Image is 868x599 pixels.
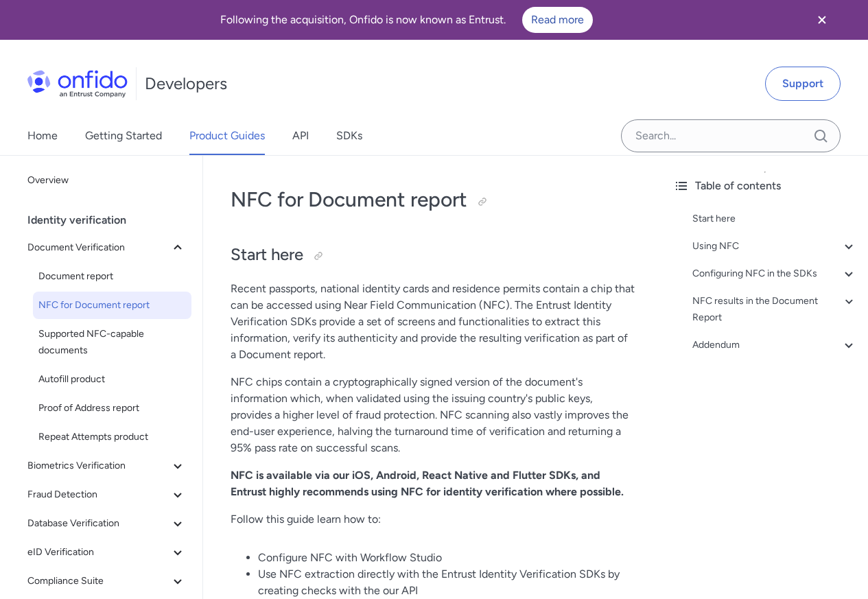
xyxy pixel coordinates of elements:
[258,566,635,599] li: Use NFC extraction directly with the Entrust Identity Verification SDKs by creating checks with t...
[33,423,191,451] a: Repeat Attempts product
[27,544,169,561] span: eID Verification
[38,268,186,285] span: Document report
[336,117,362,155] a: SDKs
[27,70,128,97] img: Onfido Logo
[33,395,191,422] a: Proof of Address report
[27,207,197,234] div: Identity verification
[27,239,169,256] span: Document Verification
[27,117,58,155] a: Home
[692,211,857,227] a: Start here
[33,320,191,364] a: Supported NFC-capable documents
[231,244,635,267] h2: Start here
[27,172,186,189] span: Overview
[85,117,162,155] a: Getting Started
[38,429,186,445] span: Repeat Attempts product
[765,67,841,101] a: Support
[16,7,797,33] div: Following the acquisition, Onfido is now known as Entrust.
[231,374,635,456] p: NFC chips contain a cryptographically signed version of the document's information which, when va...
[38,297,186,314] span: NFC for Document report
[22,452,191,480] button: Biometrics Verification
[33,263,191,290] a: Document report
[27,458,169,474] span: Biometrics Verification
[33,366,191,393] a: Autofill product
[22,539,191,566] button: eID Verification
[292,117,309,155] a: API
[692,293,857,326] a: NFC results in the Document Report
[38,371,186,388] span: Autofill product
[673,178,857,194] div: Table of contents
[522,7,593,33] a: Read more
[38,400,186,416] span: Proof of Address report
[33,292,191,319] a: NFC for Document report
[814,12,830,28] svg: Close banner
[22,510,191,537] button: Database Verification
[22,234,191,261] button: Document Verification
[231,469,624,498] strong: NFC is available via our iOS, Android, React Native and Flutter SDKs, and Entrust highly recommen...
[797,3,847,37] button: Close banner
[231,281,635,363] p: Recent passports, national identity cards and residence permits contain a chip that can be access...
[145,73,227,95] h1: Developers
[22,567,191,595] button: Compliance Suite
[38,326,186,359] span: Supported NFC-capable documents
[231,186,635,213] h1: NFC for Document report
[621,119,841,152] input: Onfido search input field
[692,238,857,255] a: Using NFC
[231,511,635,528] p: Follow this guide learn how to:
[189,117,265,155] a: Product Guides
[27,573,169,589] span: Compliance Suite
[258,550,635,566] li: Configure NFC with Workflow Studio
[22,167,191,194] a: Overview
[692,337,857,353] a: Addendum
[692,266,857,282] a: Configuring NFC in the SDKs
[27,515,169,532] span: Database Verification
[22,481,191,508] button: Fraud Detection
[27,486,169,503] span: Fraud Detection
